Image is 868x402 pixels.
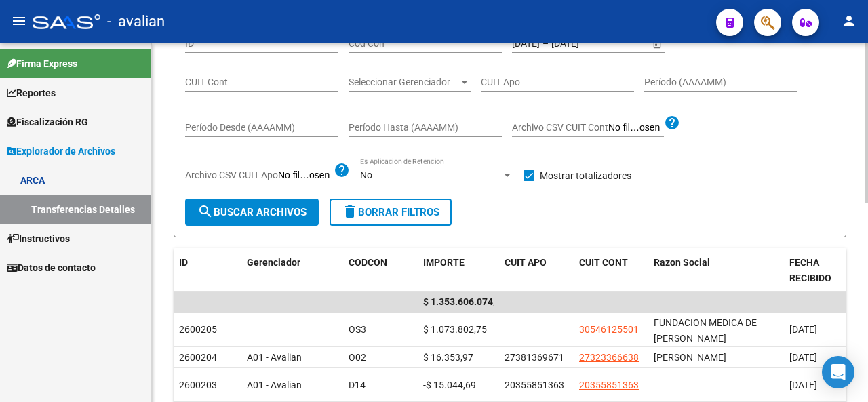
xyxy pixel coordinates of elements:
span: CODCON [349,257,387,268]
datatable-header-cell: Razon Social [648,248,784,293]
input: Archivo CSV CUIT Apo [278,169,334,182]
span: 2600204 [179,352,217,363]
span: Archivo CSV CUIT Apo [185,169,278,180]
mat-icon: delete [342,203,358,220]
span: D14 [349,380,366,390]
span: 2600205 [179,324,217,335]
span: [DATE] [789,352,817,363]
span: Reportes [7,85,56,100]
span: 2600203 [179,380,217,390]
mat-icon: menu [11,13,27,29]
span: FUNDACION MEDICA DE [PERSON_NAME] [654,317,757,344]
span: - avalian [107,7,165,37]
span: Buscar Archivos [197,206,307,218]
span: Explorador de Archivos [7,144,115,159]
div: 27381369671 [505,350,564,365]
datatable-header-cell: Gerenciador [241,248,343,293]
span: 20355851363 [579,380,639,390]
span: CUIT CONT [579,257,628,268]
datatable-header-cell: CUIT CONT [574,248,648,293]
span: $ 16.353,97 [423,352,473,363]
span: A01 - Avalian [247,380,302,390]
span: CUIT APO [505,257,547,268]
button: Buscar Archivos [185,199,319,226]
span: Firma Express [7,56,77,71]
span: Razon Social [654,257,710,268]
button: Borrar Filtros [330,199,452,226]
input: Archivo CSV CUIT Cont [608,122,664,134]
span: Seleccionar Gerenciador [349,77,458,88]
span: Gerenciador [247,257,300,268]
span: 27323366638 [579,352,639,363]
span: $ 1.073.802,75 [423,324,487,335]
mat-icon: help [334,162,350,178]
span: $ 1.353.606.074,38 [423,296,506,307]
span: No [360,169,372,180]
div: Open Intercom Messenger [822,356,854,388]
div: 20355851363 [505,378,564,393]
span: Datos de contacto [7,260,96,275]
datatable-header-cell: IMPORTE [418,248,499,293]
span: FECHA RECIBIDO [789,257,831,283]
span: [PERSON_NAME] [654,352,726,363]
span: Instructivos [7,231,70,246]
span: IMPORTE [423,257,465,268]
datatable-header-cell: ID [174,248,241,293]
span: Borrar Filtros [342,206,439,218]
span: Archivo CSV CUIT Cont [512,122,608,133]
span: [DATE] [789,380,817,390]
span: A01 - Avalian [247,352,302,363]
datatable-header-cell: FECHA RECIBIDO [784,248,859,293]
datatable-header-cell: CODCON [343,248,391,293]
span: [DATE] [789,324,817,335]
span: O02 [349,352,366,363]
mat-icon: person [841,13,857,29]
datatable-header-cell: CUIT APO [499,248,574,293]
mat-icon: search [197,203,214,220]
span: Fiscalización RG [7,115,88,129]
mat-icon: help [664,115,680,131]
span: Mostrar totalizadores [540,167,631,184]
span: OS3 [349,324,366,335]
span: -$ 15.044,69 [423,380,476,390]
button: Open calendar [650,37,664,51]
span: 30546125501 [579,324,639,335]
span: ID [179,257,188,268]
